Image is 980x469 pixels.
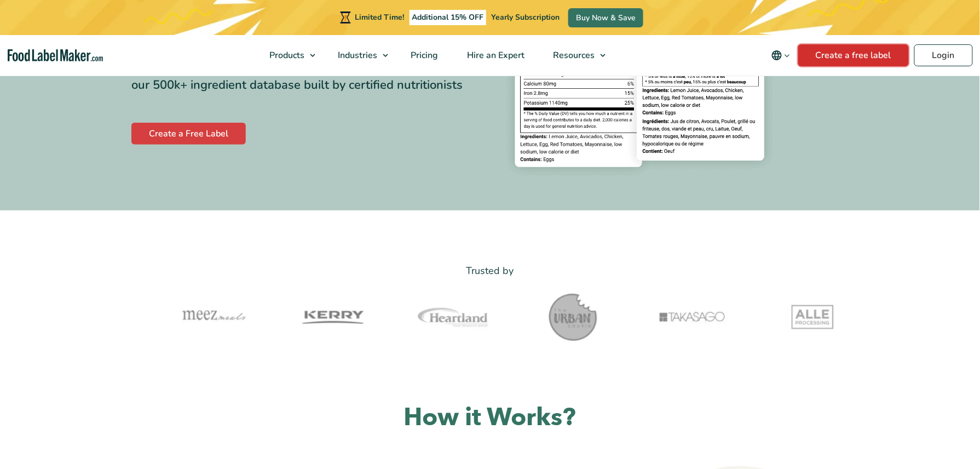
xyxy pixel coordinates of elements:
a: Products [255,35,321,76]
button: Change language [764,44,798,66]
a: Create a Free Label [131,123,246,145]
span: Industries [335,49,378,61]
a: Create a free label [798,44,909,66]
a: Login [914,44,973,66]
span: Pricing [407,49,439,61]
a: Buy Now & Save [568,8,643,27]
span: Hire an Expert [464,49,526,61]
span: Yearly Subscription [491,12,560,22]
a: Industries [324,35,394,76]
span: Additional 15% OFF [410,10,487,25]
a: Food Label Maker homepage [8,49,103,62]
a: Resources [539,35,612,76]
h2: How it Works? [131,402,849,434]
a: Pricing [396,35,450,76]
span: Resources [550,49,596,61]
span: Limited Time! [355,12,405,22]
a: Hire an Expert [453,35,537,76]
span: Products [266,49,305,61]
div: Save time and money, create your own label in minutes using our 500k+ ingredient database built b... [131,58,482,94]
p: Trusted by [131,263,849,279]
